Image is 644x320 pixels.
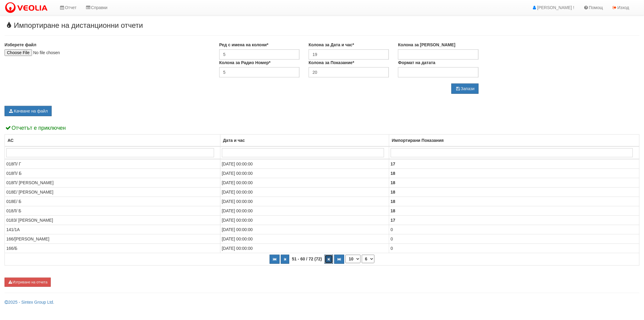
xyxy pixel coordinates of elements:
input: Запишете формата с латински букви [398,67,478,77]
label: Изберете файл [5,42,36,48]
div: АС [6,136,219,145]
button: Първа страница [270,255,280,264]
td: 018Е/ [PERSON_NAME] [5,188,220,197]
label: Ред с имена на колони* [219,42,268,48]
td: 018П/ [PERSON_NAME] [5,178,220,188]
th: АС: No sort applied, activate to apply an ascending sort [5,135,220,147]
td: [DATE] 00:00:00 [220,169,389,178]
a: 2025 - Sintex Group Ltd. [5,300,54,305]
td: [DATE] 00:00:00 [220,159,389,169]
td: [DATE] 00:00:00 [220,216,389,225]
select: Страница номер [362,255,374,263]
label: Колона за [PERSON_NAME] [398,42,455,48]
td: 018Л/ Б [5,206,220,216]
h4: Отчетът е приключен [5,125,639,131]
div: Дата и час [222,136,387,145]
b: 18 [391,171,396,176]
td: 0 [389,225,639,234]
b: 18 [391,199,396,204]
b: 18 [391,190,396,194]
img: VeoliaLogo.png [5,2,50,14]
td: 018Е/ Б [5,197,220,206]
th: Импортирани Показания: No sort applied, activate to apply an ascending sort [389,135,639,147]
td: [DATE] 00:00:00 [220,225,389,234]
button: Качване на файл [5,106,52,116]
td: 0 [389,234,639,244]
td: 141/1А [5,225,220,234]
td: [DATE] 00:00:00 [220,244,389,253]
td: [DATE] 00:00:00 [220,206,389,216]
label: Формат на датата [398,60,435,66]
h3: Импортиране на дистанционни отчети [5,21,639,29]
b: 18 [391,208,396,213]
button: Предишна страница [281,255,289,264]
b: 17 [391,218,396,223]
button: Последна страница [334,255,344,264]
td: 018П/ Б [5,169,220,178]
td: 018П/ Г [5,159,220,169]
b: 17 [391,162,396,166]
label: Колона за Дата и час* [309,42,354,48]
label: Колона за Показание* [309,60,354,66]
span: 51 - 60 / 72 (72) [290,256,324,261]
td: [DATE] 00:00:00 [220,234,389,244]
select: Брой редове на страница [345,255,360,263]
button: Запази [451,83,479,94]
td: 0 [389,244,639,253]
td: 166/Б [5,244,220,253]
th: Дата и час: No sort applied, activate to apply an ascending sort [220,135,389,147]
b: 18 [391,180,396,185]
td: [DATE] 00:00:00 [220,188,389,197]
td: [DATE] 00:00:00 [220,178,389,188]
button: Следваща страница [325,255,333,264]
button: Изтриване на отчета [5,278,51,287]
div: Импортирани Показания [391,136,638,145]
td: 018З/ [PERSON_NAME] [5,216,220,225]
label: Колона за Радио Номер* [219,60,271,66]
td: 166/[PERSON_NAME] [5,234,220,244]
td: [DATE] 00:00:00 [220,197,389,206]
